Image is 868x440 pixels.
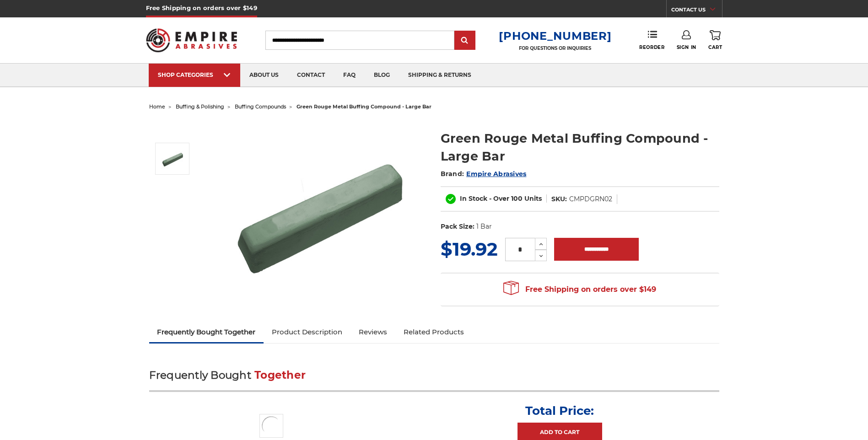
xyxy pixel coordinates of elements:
span: green rouge metal buffing compound - large bar [297,103,431,110]
img: Empire Abrasives [146,22,237,58]
a: Empire Abrasives [466,170,526,178]
img: Green Rouge Aluminum Buffing Compound [161,147,184,170]
span: In Stock [460,194,487,203]
dd: CMPDGRN02 [569,194,612,204]
span: Reorder [639,44,664,50]
a: faq [334,64,365,87]
img: Green Rouge Aluminum Buffing Compound [227,120,410,303]
p: Total Price: [525,403,594,418]
a: Frequently Bought Together [149,322,264,342]
a: buffing compounds [235,103,286,110]
span: Brand: [441,170,464,178]
a: about us [240,64,288,87]
dd: 1 Bar [476,222,492,231]
a: buffing & polishing [176,103,224,110]
a: Cart [708,30,722,50]
a: [PHONE_NUMBER] [499,29,611,43]
a: Product Description [264,322,350,342]
span: 100 [511,194,523,203]
span: - Over [489,194,509,203]
a: Reviews [350,322,395,342]
span: Units [524,194,542,203]
span: Frequently Bought [149,369,251,381]
p: FOR QUESTIONS OR INQUIRIES [499,45,611,51]
div: SHOP CATEGORIES [158,71,231,78]
dt: Pack Size: [441,222,474,231]
span: Free Shipping on orders over $149 [503,280,656,299]
a: blog [365,64,399,87]
a: CONTACT US [671,5,722,17]
h1: Green Rouge Metal Buffing Compound - Large Bar [441,129,719,165]
a: Reorder [639,30,664,50]
img: Green Rouge Aluminum Buffing Compound [259,414,283,438]
a: home [149,103,165,110]
a: contact [288,64,334,87]
span: Together [254,369,306,381]
span: Sign In [677,44,696,50]
dt: SKU: [551,194,567,204]
a: Related Products [395,322,472,342]
span: Cart [708,44,722,50]
span: $19.92 [441,238,498,260]
a: shipping & returns [399,64,480,87]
